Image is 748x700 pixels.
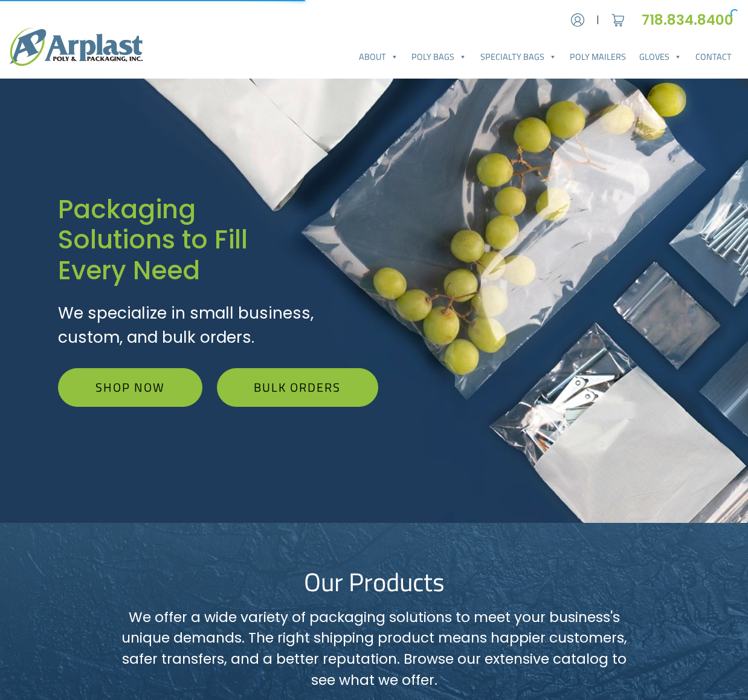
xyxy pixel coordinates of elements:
[642,10,738,30] a: 718.834.8400
[689,45,738,69] a: Contact
[58,368,202,407] a: Shop Now
[58,301,378,349] p: We specialize in small business, custom, and bulk orders.
[474,45,563,69] a: Specialty Bags
[352,45,405,69] a: About
[58,195,378,287] h1: Packaging Solutions to Fill Every Need
[405,45,473,69] a: Poly Bags
[10,28,143,66] img: logo
[563,45,633,69] a: Poly Mailers
[633,45,688,69] a: Gloves
[37,566,711,597] h2: Our Products
[596,13,599,27] span: |
[217,368,379,407] a: Bulk Orders
[121,607,627,691] p: We offer a wide variety of packaging solutions to meet your business's unique demands. The right ...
